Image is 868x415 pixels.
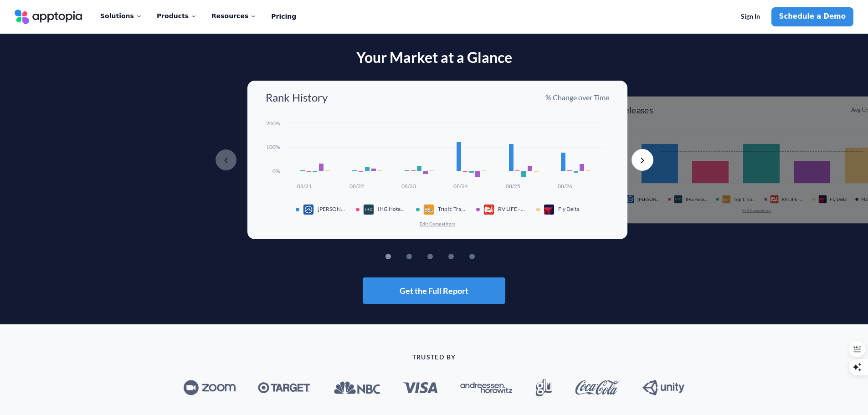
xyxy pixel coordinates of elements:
[403,382,438,393] img: Visa_Inc._logo.svg
[626,195,634,204] img: app icon
[722,195,731,204] img: app icon
[558,183,572,190] text: 08/26
[626,195,637,204] div: app
[544,204,558,215] div: app
[211,6,257,26] div: Resources
[637,197,659,202] span: [PERSON_NAME]: Book Holidays You Love
[266,120,280,127] text: 200%
[506,183,520,190] text: 08/25
[318,206,345,212] span: [PERSON_NAME]: Book Holidays You Love
[266,92,328,103] h3: Rank History
[462,254,467,259] button: 4
[741,13,760,20] span: Sign In
[423,204,438,215] div: app
[272,168,280,174] text: 0%
[498,206,525,212] span: RV LIFE - RV GPS & Campgrounds
[674,195,686,204] div: app
[483,204,494,215] img: app icon
[258,382,310,394] img: Target_logo.svg
[303,204,314,215] img: app icon
[419,220,456,227] button: Edit Competitors
[818,195,827,204] img: app icon
[441,254,447,259] button: 3
[619,105,653,115] h3: Releases
[184,380,236,395] img: Zoom_logo.svg
[420,254,426,259] button: 2
[460,382,513,394] img: Andreessen_Horowitz_new_logo.svg
[303,204,318,215] div: app
[271,7,296,26] a: Pricing
[782,197,804,202] span: RV LIFE - RV GPS & Campgrounds
[400,287,468,295] span: Get the Full Report
[363,204,378,215] div: app
[722,195,734,204] div: app
[674,195,683,204] img: app icon
[297,183,312,190] text: 08/21
[483,204,498,215] div: app
[771,7,853,26] a: Schedule a Demo
[642,380,684,395] img: Unity_Technologies_logo.svg
[266,143,280,150] text: 100%
[535,379,552,396] img: Glu_Mobile_logo.svg
[100,6,142,26] div: Solutions
[544,204,555,215] img: app icon
[742,208,771,213] button: Edit Competitors
[545,92,609,102] p: % Change over Time
[733,7,768,26] a: Sign In
[423,204,434,215] img: app icon
[734,197,755,202] span: TripIt: Travel Planner
[632,149,653,171] button: Next
[818,195,830,204] div: app
[349,183,364,190] text: 08/22
[215,149,237,171] button: Previous
[438,206,465,212] span: TripIt: Travel Planner
[157,6,197,26] div: Products
[830,197,847,202] span: Fly Delta
[686,197,708,202] span: IHG Hotels & Rewards
[333,381,380,395] img: NBC_logo.svg
[770,195,779,204] img: app icon
[363,204,374,215] img: app icon
[399,254,405,259] button: 1
[453,183,468,190] text: 08/24
[558,206,579,212] span: Fly Delta
[401,183,416,190] text: 08/23
[106,354,762,361] p: TRUSTED BY
[770,195,782,204] div: app
[575,380,620,395] img: Coca-Cola_logo.svg
[363,277,505,304] button: Get the Full Report
[378,206,405,212] span: IHG Hotels & Rewards
[483,254,488,259] button: 5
